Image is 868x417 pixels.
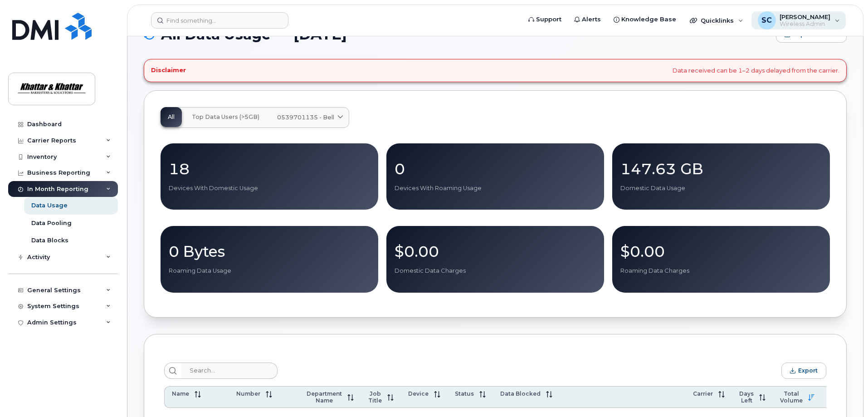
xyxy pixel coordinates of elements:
span: Data Blocked [500,390,541,397]
span: All Data Usage — [DATE] [161,28,347,41]
p: Devices With Roaming Usage [395,184,596,192]
input: Find something... [151,12,288,29]
p: Domestic Data Usage [620,184,822,192]
span: Wireless Admin [780,20,830,28]
p: Roaming Data Charges [620,267,822,275]
div: Data received can be 1–2 days delayed from the carrier. [144,59,847,82]
span: Support [536,15,561,24]
span: Job Title [368,390,382,404]
a: Alerts [568,10,607,29]
p: Roaming Data Usage [169,267,370,275]
a: 0539701135 - Bell [270,108,349,128]
span: Knowledge Base [621,15,676,24]
span: Carrier [693,390,713,397]
p: 0 Bytes [169,243,370,260]
span: Quicklinks [701,17,734,24]
span: Name [172,390,189,397]
span: [PERSON_NAME] [780,13,830,20]
span: Days Left [739,390,754,404]
span: Department Name [307,390,342,404]
span: Device [408,390,429,397]
p: $0.00 [395,243,596,260]
span: 0539701135 - Bell [277,113,334,122]
a: Support [522,10,568,29]
h4: Disclaimer [151,67,186,74]
span: Total Volume [780,390,803,404]
span: Alerts [582,15,601,24]
span: Top Data Users (>5GB) [192,113,259,121]
div: Quicklinks [683,11,750,29]
p: 147.63 GB [620,161,822,177]
p: Devices With Domestic Usage [169,184,370,192]
span: Number [236,390,260,397]
button: Export [781,363,826,379]
p: $0.00 [620,243,822,260]
a: Knowledge Base [607,10,683,29]
div: Sherri Coffin [751,11,846,29]
p: 0 [395,161,596,177]
input: Search... [181,363,278,379]
span: Export [798,367,818,374]
span: SC [761,15,772,26]
p: Domestic Data Charges [395,267,596,275]
p: 18 [169,161,370,177]
span: Status [455,390,474,397]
